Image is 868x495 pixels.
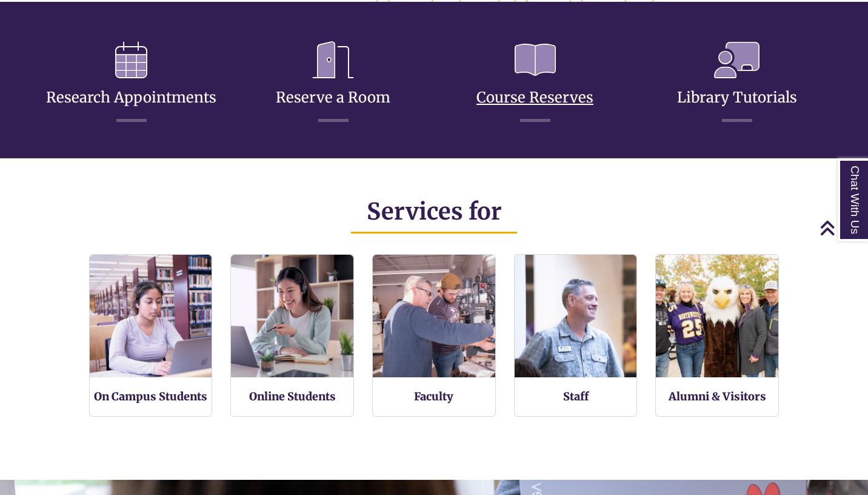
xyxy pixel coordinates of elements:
[820,220,865,236] a: Back to Top
[249,389,336,403] a: Online Students
[669,389,766,403] a: Alumni & Visitors
[231,255,353,377] img: Online Students Services
[515,255,637,377] img: Staff Services
[414,389,453,403] a: Faculty
[656,255,778,377] img: Alumni and Visitors Services
[46,59,216,107] a: Research Appointments
[367,197,502,226] span: Services for
[90,255,212,377] img: On Campus Students Services
[276,59,390,107] a: Reserve a Room
[677,59,797,107] a: Library Tutorials
[476,59,593,107] a: Course Reserves
[373,255,495,377] img: Faculty Resources
[94,389,207,403] a: On Campus Students
[563,389,589,403] a: Staff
